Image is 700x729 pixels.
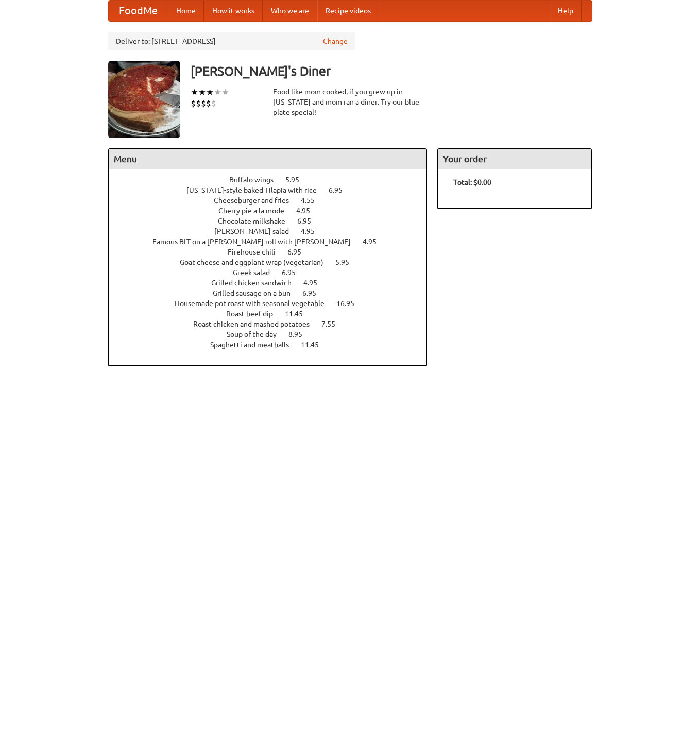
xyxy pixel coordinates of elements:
[228,248,286,256] span: Firehouse chili
[191,87,198,98] li: ★
[214,196,299,205] span: Cheeseburger and fries
[218,207,295,215] span: Cherry pie a la mode
[186,186,327,194] span: [US_STATE]-style baked Tilapia with rice
[168,1,204,21] a: Home
[175,299,373,308] a: Housemade pot roast with seasonal vegetable 16.95
[229,176,318,184] a: Buffalo wings 5.95
[191,61,592,81] h3: [PERSON_NAME]'s Diner
[321,320,346,328] span: 7.55
[221,87,229,98] li: ★
[301,227,325,235] span: 4.95
[453,178,491,187] b: Total: $0.00
[152,238,396,246] a: Famous BLT on a [PERSON_NAME] roll with [PERSON_NAME] 4.95
[273,87,428,117] div: Food like mom cooked, if you grew up in [US_STATE] and mom ran a diner. Try our blue plate special!
[233,268,280,277] span: Greek salad
[218,217,330,225] a: Chocolate milkshake 6.95
[175,299,335,308] span: Housemade pot roast with seasonal vegetable
[229,176,284,184] span: Buffalo wings
[191,98,196,109] li: $
[301,196,325,205] span: 4.55
[218,217,296,225] span: Chocolate milkshake
[196,98,201,109] li: $
[186,186,362,194] a: [US_STATE]-style baked Tilapia with rice 6.95
[218,207,329,215] a: Cherry pie a la mode 4.95
[226,310,322,318] a: Roast beef dip 11.45
[329,186,353,194] span: 6.95
[227,330,287,338] span: Soup of the day
[108,61,180,138] img: angular.jpg
[109,149,427,169] h4: Menu
[336,299,365,308] span: 16.95
[233,268,315,277] a: Greek salad 6.95
[198,87,206,98] li: ★
[227,330,321,338] a: Soup of the day 8.95
[214,227,334,235] a: [PERSON_NAME] salad 4.95
[303,279,328,287] span: 4.95
[297,217,321,225] span: 6.95
[210,341,338,349] a: Spaghetti and meatballs 11.45
[302,289,327,297] span: 6.95
[550,1,582,21] a: Help
[204,1,263,21] a: How it works
[363,238,387,246] span: 4.95
[282,268,306,277] span: 6.95
[263,1,317,21] a: Who we are
[108,32,355,50] div: Deliver to: [STREET_ADDRESS]
[211,279,302,287] span: Grilled chicken sandwich
[335,258,360,266] span: 5.95
[438,149,591,169] h4: Your order
[285,176,310,184] span: 5.95
[211,279,336,287] a: Grilled chicken sandwich 4.95
[226,310,283,318] span: Roast beef dip
[180,258,334,266] span: Goat cheese and eggplant wrap (vegetarian)
[288,330,313,338] span: 8.95
[287,248,312,256] span: 6.95
[201,98,206,109] li: $
[296,207,320,215] span: 4.95
[214,227,299,235] span: [PERSON_NAME] salad
[213,289,301,297] span: Grilled sausage on a bun
[211,98,216,109] li: $
[317,1,379,21] a: Recipe videos
[228,248,320,256] a: Firehouse chili 6.95
[152,238,361,246] span: Famous BLT on a [PERSON_NAME] roll with [PERSON_NAME]
[206,87,214,98] li: ★
[214,196,334,205] a: Cheeseburger and fries 4.55
[206,98,211,109] li: $
[213,289,335,297] a: Grilled sausage on a bun 6.95
[193,320,354,328] a: Roast chicken and mashed potatoes 7.55
[109,1,168,21] a: FoodMe
[193,320,320,328] span: Roast chicken and mashed potatoes
[210,341,299,349] span: Spaghetti and meatballs
[214,87,221,98] li: ★
[323,36,348,46] a: Change
[285,310,313,318] span: 11.45
[301,341,329,349] span: 11.45
[180,258,368,266] a: Goat cheese and eggplant wrap (vegetarian) 5.95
